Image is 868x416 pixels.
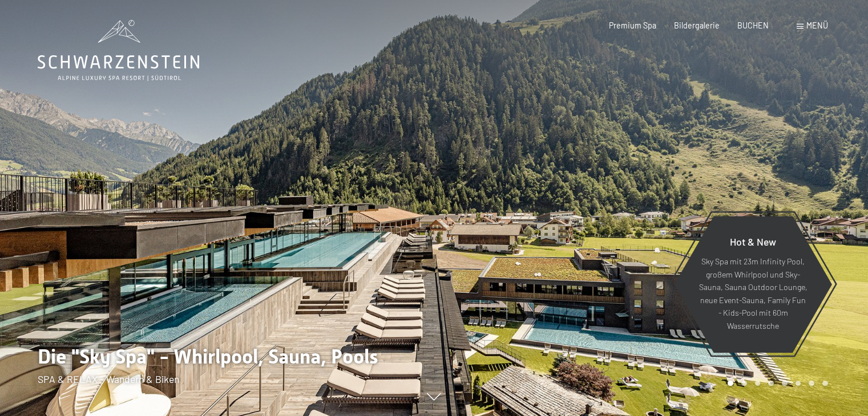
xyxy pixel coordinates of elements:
p: Sky Spa mit 23m Infinity Pool, großem Whirlpool und Sky-Sauna, Sauna Outdoor Lounge, neue Event-S... [699,256,808,333]
div: Carousel Page 6 [796,381,801,386]
div: Carousel Page 3 [755,381,761,386]
a: BUCHEN [737,21,769,30]
span: Hot & New [730,235,776,248]
div: Carousel Page 4 [768,381,774,386]
a: Bildergalerie [674,21,720,30]
div: Carousel Page 1 (Current Slide) [728,381,733,386]
div: Carousel Page 8 [822,381,828,386]
span: Menü [806,21,828,30]
div: Carousel Page 5 [782,381,788,386]
div: Carousel Pagination [724,381,827,386]
div: Carousel Page 7 [809,381,814,386]
div: Carousel Page 2 [741,381,747,386]
a: Premium Spa [609,21,656,30]
a: Hot & New Sky Spa mit 23m Infinity Pool, großem Whirlpool und Sky-Sauna, Sauna Outdoor Lounge, ne... [673,215,833,353]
